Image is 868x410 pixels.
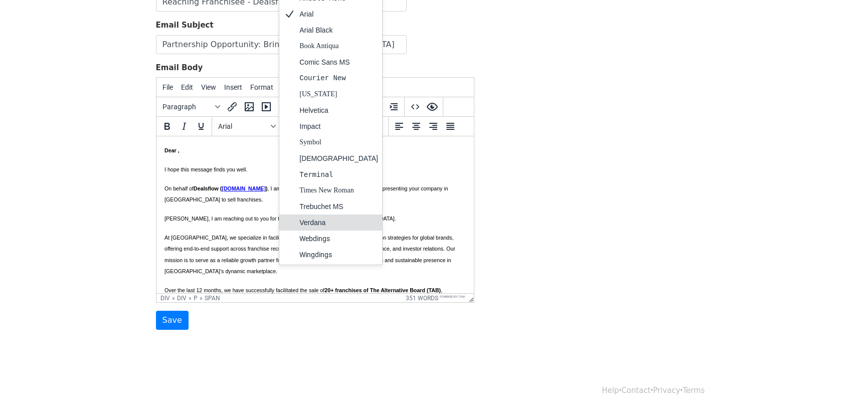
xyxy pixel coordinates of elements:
div: Trebuchet MS [299,200,378,213]
div: Verdana [279,215,382,231]
div: Tahoma [279,150,382,166]
a: Help [602,386,619,395]
button: Insert/edit link [224,98,241,115]
div: Book Antiqua [299,40,378,52]
div: Times New Roman [279,182,382,198]
button: Increase indent [385,98,402,115]
div: Impact [299,120,378,132]
button: Bold [158,118,176,135]
button: Align center [408,118,425,135]
div: Book Antiqua [279,38,382,54]
span: Format [250,83,273,91]
div: [DEMOGRAPHIC_DATA] [299,152,378,164]
div: Helvetica [299,104,378,116]
div: Georgia [279,86,382,102]
button: Blocks [158,98,224,115]
div: div [160,295,170,302]
div: Resize [465,294,474,302]
label: Email Subject [156,20,214,31]
input: Save [156,311,189,330]
div: Arial Black [279,22,382,38]
div: Symbol [299,136,378,148]
div: Courier New [299,72,378,84]
div: [US_STATE] [299,88,378,100]
div: Webdings [279,231,382,247]
div: Helvetica [279,102,382,118]
span: Edit [181,83,193,91]
span: 20+ franchises of The Alternative Board (TAB) [168,151,284,157]
a: Privacy [653,386,680,395]
a: Powered by Tiny [440,295,465,298]
div: Arial Black [299,24,378,36]
a: Contact [621,386,650,395]
div: p [194,295,198,302]
div: » [200,295,203,302]
div: Comic Sans MS [279,54,382,70]
span: Paragraph [162,103,212,111]
div: Impact [279,118,382,134]
div: Symbol [279,134,382,150]
div: span [205,295,220,302]
div: Times New Roman [299,184,378,196]
div: » [189,295,192,302]
button: 351 words [406,295,438,302]
div: Arial [299,8,378,20]
div: Comic Sans MS [299,56,378,68]
span: View [201,83,216,91]
div: » [172,295,175,302]
button: Preview [424,98,441,115]
button: Justify [442,118,459,135]
button: Italic [176,118,193,135]
button: Align right [425,118,442,135]
div: div [177,295,187,302]
div: Arial [279,6,382,22]
button: Insert/edit media [258,98,275,115]
button: Insert template [275,98,292,115]
div: Wingdings [299,249,378,261]
div: Webdings [299,233,378,245]
iframe: Rich Text Area. Press ALT-0 for help. [156,136,474,293]
button: Source code [407,98,424,115]
div: Verdana [299,217,378,229]
a: Terms [682,386,705,395]
div: Wingdings [279,247,382,263]
span: Insert [224,83,242,91]
div: Courier New [279,70,382,86]
label: Email Body [156,62,203,74]
div: Trebuchet MS [279,198,382,215]
span: Arial [218,122,267,130]
button: Fonts [214,118,279,135]
button: Align left [391,118,408,135]
button: Underline [193,118,210,135]
div: Terminal [279,166,382,182]
button: Insert/edit image [241,98,258,115]
span: File [162,83,173,91]
iframe: Chat Widget [818,362,868,410]
div: Terminal [299,168,378,180]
